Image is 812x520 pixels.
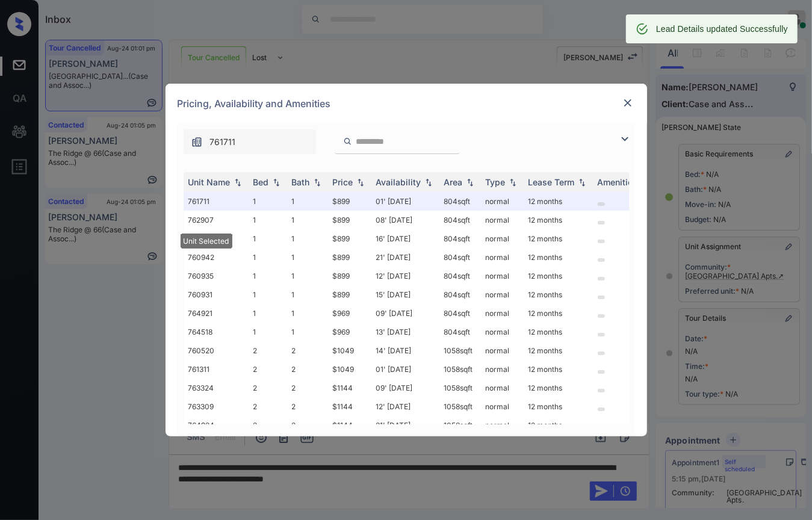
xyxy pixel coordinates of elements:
img: close [622,97,634,109]
td: 1058 sqft [439,360,481,379]
td: 12 months [524,397,593,416]
td: $969 [328,304,371,323]
td: $1144 [328,379,371,397]
td: normal [481,360,524,379]
td: 12 months [524,267,593,285]
td: 2 [249,379,287,397]
td: 1 [287,285,328,304]
td: 1 [287,192,328,211]
div: Bed [253,177,269,187]
td: 09' [DATE] [371,379,439,397]
td: 09' [DATE] [371,304,439,323]
td: 1 [249,285,287,304]
td: 804 sqft [439,304,481,323]
td: 1 [249,229,287,248]
td: 804 sqft [439,211,481,229]
td: 2 [249,397,287,416]
td: 12 months [524,229,593,248]
td: 1 [249,323,287,341]
td: 763309 [184,397,249,416]
td: normal [481,323,524,341]
td: 2 [249,360,287,379]
img: sorting [270,178,282,187]
td: 804 sqft [439,285,481,304]
td: normal [481,229,524,248]
td: normal [481,211,524,229]
td: normal [481,267,524,285]
td: 760935 [184,267,249,285]
td: 12 months [524,341,593,360]
div: Pricing, Availability and Amenities [166,84,647,123]
td: 12' [DATE] [371,267,439,285]
td: 1 [249,211,287,229]
div: Area [444,177,463,187]
div: Amenities [598,177,638,187]
td: 12 months [524,360,593,379]
td: $1049 [328,360,371,379]
td: 16' [DATE] [371,229,439,248]
img: sorting [232,178,244,187]
td: 12 months [524,211,593,229]
td: 2 [249,341,287,360]
td: 762118 [184,229,249,248]
td: 12' [DATE] [371,397,439,416]
td: $969 [328,323,371,341]
td: $899 [328,192,371,211]
img: sorting [507,178,519,187]
td: 13' [DATE] [371,323,439,341]
div: Type [486,177,506,187]
td: normal [481,416,524,435]
img: sorting [576,178,588,187]
td: $899 [328,211,371,229]
td: $899 [328,267,371,285]
td: 761311 [184,360,249,379]
td: $1144 [328,397,371,416]
td: 1 [287,304,328,323]
td: 1058 sqft [439,416,481,435]
img: sorting [355,178,367,187]
td: 2 [287,360,328,379]
td: 1 [249,304,287,323]
td: 764921 [184,304,249,323]
td: 804 sqft [439,267,481,285]
td: 2 [287,416,328,435]
td: 12 months [524,304,593,323]
div: Unit Name [188,177,231,187]
td: 760942 [184,248,249,267]
div: Lead Details updated Successfully [656,18,788,40]
td: 1 [287,211,328,229]
td: 2 [287,397,328,416]
td: $1049 [328,341,371,360]
td: 1 [287,248,328,267]
td: normal [481,397,524,416]
td: 1 [287,323,328,341]
img: sorting [311,178,323,187]
img: sorting [423,178,435,187]
td: 01' [DATE] [371,360,439,379]
td: 1058 sqft [439,379,481,397]
td: 12 months [524,285,593,304]
td: normal [481,379,524,397]
td: 763324 [184,379,249,397]
td: normal [481,192,524,211]
img: icon-zuma [343,136,352,147]
td: 21' [DATE] [371,416,439,435]
td: $899 [328,229,371,248]
td: normal [481,248,524,267]
td: 764924 [184,416,249,435]
td: 764518 [184,323,249,341]
td: 12 months [524,416,593,435]
td: 2 [249,416,287,435]
td: 804 sqft [439,192,481,211]
td: normal [481,341,524,360]
img: icon-zuma [191,136,203,148]
td: 804 sqft [439,229,481,248]
td: 12 months [524,323,593,341]
td: 1058 sqft [439,341,481,360]
td: 762907 [184,211,249,229]
td: $899 [328,248,371,267]
td: 1058 sqft [439,397,481,416]
td: normal [481,304,524,323]
div: Bath [292,177,310,187]
td: 1 [287,229,328,248]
